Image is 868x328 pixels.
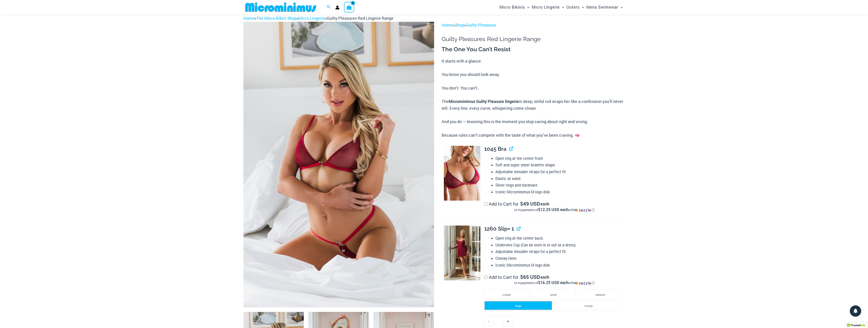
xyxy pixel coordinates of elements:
[520,274,523,280] span: $
[256,15,297,21] a: The Micro Bikini Shop
[515,304,521,308] span: large
[575,208,591,212] img: Sezzle
[442,22,453,28] a: Home
[540,275,549,279] span: each
[298,15,325,21] a: Micro Lingerie
[444,146,480,201] img: Guilty Pleasures Red 1045 Bra
[335,5,339,10] a: Account icon link
[493,316,504,326] input: Product quantity
[520,275,540,279] span: 65 USD
[580,1,584,13] span: Menu Toggle
[243,2,318,12] img: MM SHOP LOGO FLAT
[484,274,625,285] label: Add to Cart for
[520,200,523,207] span: $
[243,15,255,21] a: Home
[504,316,512,326] a: +
[484,146,507,152] span: 1045 Bra
[484,208,625,212] div: or 4 payments of$12.25 USD eachwithSezzle Click to learn more about Sezzle
[500,1,525,13] span: Micro Bikinis
[495,189,625,195] li: Iconic Microminimus M logo disk.
[495,162,625,168] li: Soft and super sheer bralette shape.
[565,1,585,13] a: OutersMenu ToggleMenu Toggle
[495,235,625,242] li: Open ring at the center back.
[484,201,625,212] label: Add to Cart for
[560,1,564,13] span: Menu Toggle
[344,2,354,12] a: View Shopping Cart, empty
[595,293,605,296] span: medium
[502,293,511,296] span: x-small
[484,202,487,206] input: Add to Cart for$49 USD eachor 4 payments of$12.25 USD eachwithSezzle Click to learn more about Se...
[495,262,625,269] li: Iconic Microminimus M logo disk.
[538,280,568,285] span: $16.25 USD each
[538,207,568,212] span: $12.25 USD each
[531,290,576,299] li: small
[327,15,393,21] span: Guilty Pleasures Red Lingerie Range
[442,58,625,138] p: It starts with a glance. You know you should look away. You don’t. You can’t.. The in deep, sinfu...
[495,255,625,262] li: Cheeky Hem.
[566,1,580,13] span: Outers
[498,1,625,14] nav: Site Navigation
[520,202,540,206] span: 49 USD
[495,168,625,175] li: Adjustable shoulder straps for a perfect fit.
[540,202,549,206] span: each
[531,1,565,13] a: Micro LingerieMenu ToggleMenu Toggle
[508,225,514,232] span: × 1
[327,4,331,10] a: Search icon link
[585,1,624,13] a: Mens SwimwearMenu ToggleMenu Toggle
[484,276,487,279] input: Add to Cart for$65 USD eachor 4 payments of$16.25 USD eachwithSezzle Click to learn more about Se...
[442,36,625,43] h1: Guilty Pleasures Red Lingerie Range
[455,22,464,28] a: Shop
[532,1,560,13] span: Micro Lingerie
[578,290,622,299] li: medium
[498,1,531,13] a: Micro BikinisMenu ToggleMenu Toggle
[525,1,529,13] span: Menu Toggle
[484,208,625,212] div: or 4 payments of with
[442,46,625,53] h3: The One You Can’t Resist
[243,15,393,21] span: » » »
[484,301,552,310] li: large
[554,301,622,310] li: x-large
[495,175,625,182] li: Elastic at waist.
[495,248,625,255] li: Adjustable shoulder straps for a perfect fit.
[575,281,591,285] img: Sezzle
[466,22,496,28] a: Guilty Pleasures
[618,1,623,13] span: Menu Toggle
[495,155,625,162] li: Open ring at the center front
[584,304,593,308] span: x-large
[586,1,618,13] span: Mens Swimwear
[495,242,625,248] li: Underwire Cup (Can be worn in or out as a dress).
[550,293,557,296] span: small
[484,281,625,285] div: or 4 payments of with
[484,281,625,285] div: or 4 payments of$16.25 USD eachwithSezzle Click to learn more about Sezzle
[484,316,493,326] a: -
[484,290,529,299] li: x-small
[495,182,625,189] li: Silver rings and hardware.
[243,22,434,307] img: Guilty Pleasures Red 1045 Bra 689 Micro
[444,226,480,280] img: Guilty Pleasures Red 1260 Slip
[484,225,508,232] span: 1260 Slip
[442,22,625,29] p: > >
[449,99,519,104] b: Microminimus Guilty Pleasure lingerie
